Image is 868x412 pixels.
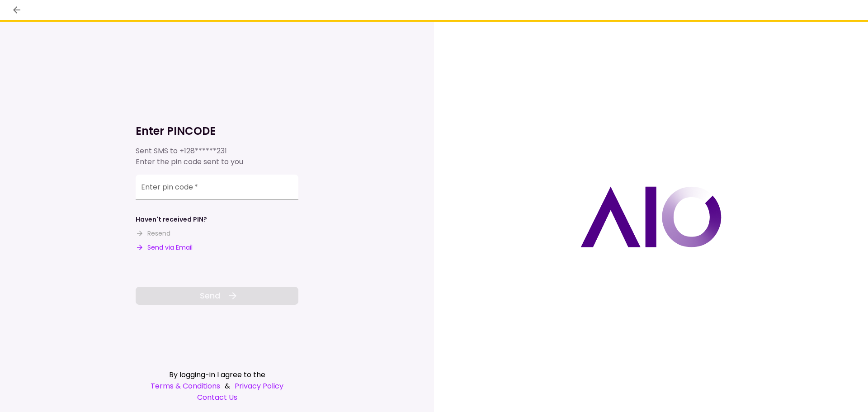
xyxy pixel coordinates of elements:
a: Privacy Policy [235,380,283,392]
div: By logging-in I agree to the [136,369,298,380]
div: & [136,380,298,392]
button: Send via Email [136,243,193,252]
div: Sent SMS to Enter the pin code sent to you [136,146,298,167]
a: Contact Us [136,392,298,403]
button: back [9,2,24,18]
button: Send [136,287,298,305]
div: Haven't received PIN? [136,215,207,224]
span: Send [200,289,220,302]
img: AIO logo [580,186,722,247]
h1: Enter PINCODE [136,124,298,138]
a: Terms & Conditions [151,380,220,392]
button: Resend [136,229,170,238]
